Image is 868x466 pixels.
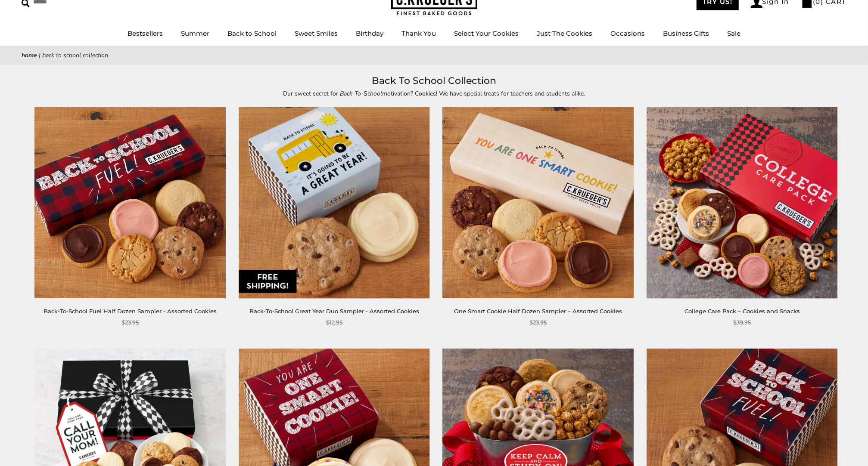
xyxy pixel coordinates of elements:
a: Occasions [610,29,645,37]
span: Our sweet secret for [283,89,340,98]
a: Home [22,51,37,59]
a: Bestsellers [128,29,163,37]
a: Birthday [356,29,383,37]
em: Back-To-School [340,89,383,98]
span: $23.95 [121,318,139,327]
span: | [39,51,40,59]
span: $12.95 [326,318,342,327]
a: College Care Pack – Cookies and Snacks [684,308,800,315]
a: Summer [181,29,209,37]
a: One Smart Cookie Half Dozen Sampler – Assorted Cookies [454,308,622,315]
a: Back to School [227,29,277,37]
nav: breadcrumbs [22,50,846,60]
a: Select Your Cookies [454,29,519,37]
img: One Smart Cookie Half Dozen Sampler – Assorted Cookies [443,108,634,299]
a: Thank You [401,29,436,37]
a: Business Gifts [663,29,709,37]
a: Back-To-School Great Year Duo Sampler - Assorted Cookies [249,308,419,315]
span: $23.95 [529,318,547,327]
img: Back-To-School Great Year Duo Sampler - Assorted Cookies [239,108,430,299]
a: Back-To-School Fuel Half Dozen Sampler - Assorted Cookies [44,308,217,315]
span: motivation? Cookies! We have special treats for teachers and students alike. [383,89,585,98]
a: Sale [727,29,740,37]
img: College Care Pack – Cookies and Snacks [647,108,838,299]
a: Sweet Smiles [295,29,338,37]
span: Back To School Collection [42,51,108,59]
h1: Back To School Collection [34,73,834,89]
img: Back-To-School Fuel Half Dozen Sampler - Assorted Cookies [34,108,226,299]
iframe: Sign Up via Text for Offers [7,433,89,459]
span: $39.95 [733,318,751,327]
a: Just The Cookies [537,29,592,37]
